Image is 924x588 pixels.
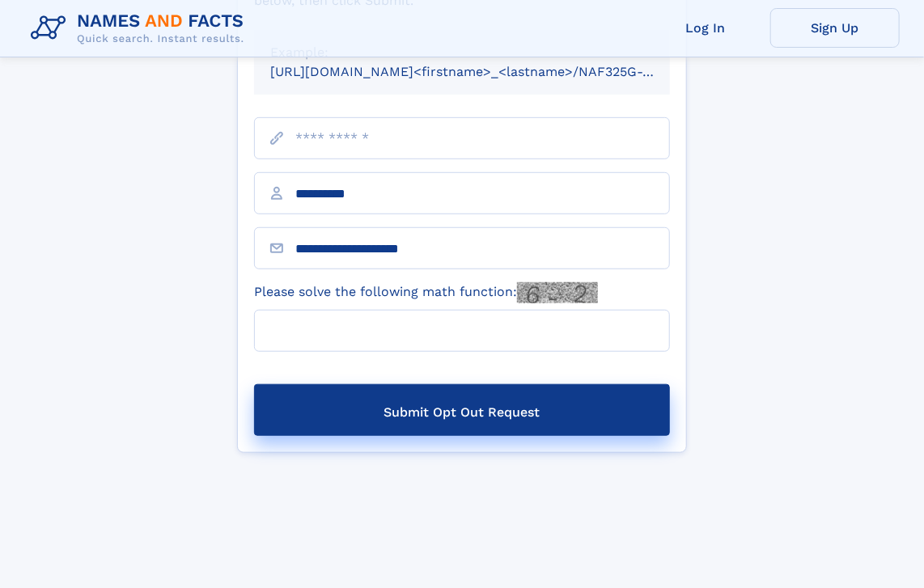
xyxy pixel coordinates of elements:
[270,64,701,79] small: [URL][DOMAIN_NAME]<firstname>_<lastname>/NAF325G-xxxxxxxx
[770,8,900,48] a: Sign Up
[254,282,598,303] label: Please solve the following math function:
[254,384,670,436] button: Submit Opt Out Request
[641,8,770,48] a: Log In
[24,6,257,50] img: Logo Names and Facts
